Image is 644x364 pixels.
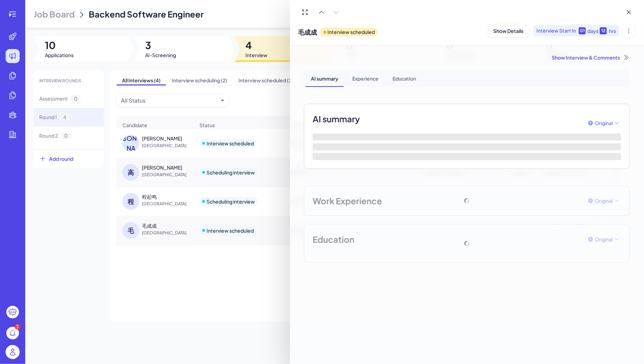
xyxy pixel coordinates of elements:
[579,27,586,34] div: 01
[587,27,598,34] div: days
[493,28,523,34] span: Show Details
[487,24,529,37] button: Show Details
[313,112,360,125] h2: AI summary
[304,54,630,61] div: Show Interview & Comments
[600,27,607,34] div: 12
[298,27,317,37] span: 毛成成
[387,69,422,87] div: Education
[328,28,375,36] p: Interview scheduled
[305,69,344,87] div: AI summary
[595,119,613,127] span: Original
[347,69,384,87] div: Experience
[608,27,617,34] div: hrs
[536,27,576,34] span: Interview Start In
